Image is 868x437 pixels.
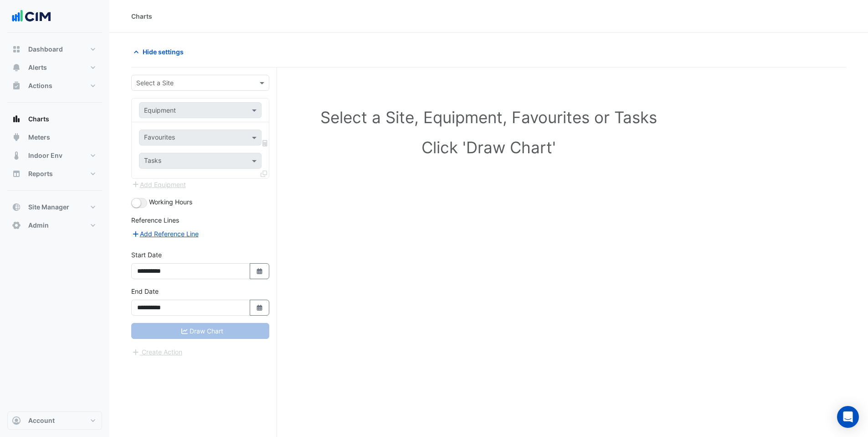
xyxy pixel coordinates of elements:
[28,133,50,142] span: Meters
[256,267,264,275] fa-icon: Select Date
[12,81,21,90] app-icon: Actions
[131,229,199,239] button: Add Reference Line
[7,110,102,128] button: Charts
[143,132,175,144] div: Favourites
[12,45,21,54] app-icon: Dashboard
[28,114,49,124] span: Charts
[7,411,102,430] button: Account
[7,128,102,146] button: Meters
[12,169,21,178] app-icon: Reports
[28,203,69,212] span: Site Manager
[261,139,269,147] span: Choose Function
[151,138,826,157] h1: Click 'Draw Chart'
[7,146,102,165] button: Indoor Env
[28,221,49,230] span: Admin
[131,286,159,296] label: End Date
[261,170,267,177] span: Clone Favourites and Tasks from this Equipment to other Equipment
[131,347,183,355] app-escalated-ticket-create-button: Please correct errors first
[12,63,21,72] app-icon: Alerts
[28,63,47,72] span: Alerts
[28,169,53,178] span: Reports
[131,250,162,260] label: Start Date
[131,11,152,21] div: Charts
[12,114,21,124] app-icon: Charts
[256,304,264,312] fa-icon: Select Date
[12,133,21,142] app-icon: Meters
[131,215,179,225] label: Reference Lines
[11,7,52,26] img: Company Logo
[7,77,102,95] button: Actions
[28,45,63,54] span: Dashboard
[7,165,102,183] button: Reports
[131,44,190,60] button: Hide settings
[28,151,62,160] span: Indoor Env
[7,198,102,216] button: Site Manager
[12,203,21,212] app-icon: Site Manager
[7,216,102,234] button: Admin
[28,416,55,425] span: Account
[28,81,52,90] span: Actions
[143,156,161,167] div: Tasks
[12,151,21,160] app-icon: Indoor Env
[837,406,859,428] div: Open Intercom Messenger
[143,47,184,57] span: Hide settings
[151,108,826,127] h1: Select a Site, Equipment, Favourites or Tasks
[7,40,102,58] button: Dashboard
[7,58,102,77] button: Alerts
[149,198,192,206] span: Working Hours
[12,221,21,230] app-icon: Admin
